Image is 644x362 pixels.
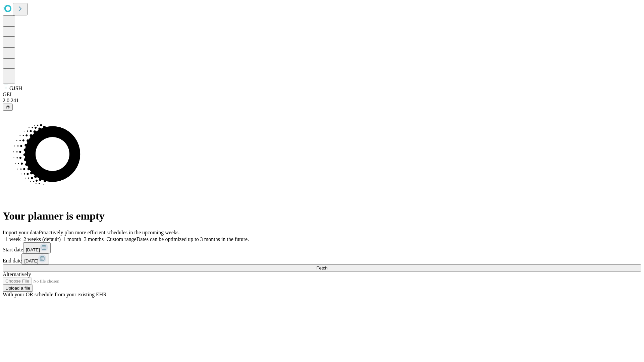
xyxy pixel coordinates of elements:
span: 3 months [84,236,104,242]
div: Start date [3,242,641,253]
div: GEI [3,92,641,98]
span: 1 month [63,236,81,242]
button: @ [3,104,13,111]
button: Fetch [3,264,641,271]
span: Proactively plan more efficient schedules in the upcoming weeks. [39,230,180,235]
span: GJSH [9,85,22,91]
button: [DATE] [21,253,49,264]
span: 2 weeks (default) [23,236,61,242]
button: Upload a file [3,285,33,292]
span: @ [5,105,10,110]
span: Custom range [106,236,136,242]
div: 2.0.241 [3,98,641,104]
span: Dates can be optimized up to 3 months in the future. [137,236,249,242]
span: Import your data [3,230,39,235]
span: Alternatively [3,271,31,277]
span: [DATE] [24,258,38,263]
span: [DATE] [26,247,40,252]
button: [DATE] [23,242,51,253]
h1: Your planner is empty [3,210,641,222]
div: End date [3,253,641,264]
span: 1 week [5,236,21,242]
span: With your OR schedule from your existing EHR [3,292,107,297]
span: Fetch [316,265,327,270]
